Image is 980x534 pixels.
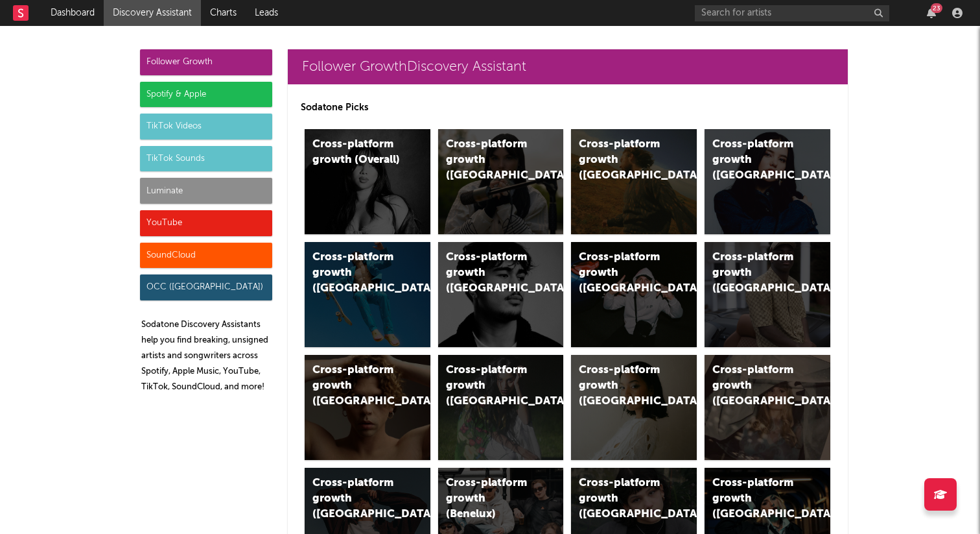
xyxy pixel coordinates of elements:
div: Cross-platform growth ([GEOGRAPHIC_DATA]/GSA) [579,250,667,297]
div: Cross-platform growth ([GEOGRAPHIC_DATA]) [312,476,401,522]
div: Cross-platform growth ([GEOGRAPHIC_DATA]) [712,137,800,184]
div: Cross-platform growth ([GEOGRAPHIC_DATA]) [312,250,401,297]
button: 23 [927,8,936,18]
a: Follower GrowthDiscovery Assistant [288,49,848,84]
div: Luminate [140,178,272,204]
div: Cross-platform growth ([GEOGRAPHIC_DATA]) [712,363,800,409]
div: Cross-platform growth ([GEOGRAPHIC_DATA]) [712,250,800,297]
div: Cross-platform growth ([GEOGRAPHIC_DATA]) [446,363,534,409]
p: Sodatone Discovery Assistants help you find breaking, unsigned artists and songwriters across Spo... [141,317,272,395]
div: TikTok Sounds [140,146,272,172]
a: Cross-platform growth ([GEOGRAPHIC_DATA]) [438,242,564,347]
a: Cross-platform growth ([GEOGRAPHIC_DATA]/GSA) [571,242,697,347]
a: Cross-platform growth ([GEOGRAPHIC_DATA]) [305,242,430,347]
a: Cross-platform growth ([GEOGRAPHIC_DATA]) [571,355,697,460]
div: Follower Growth [140,49,272,75]
div: Cross-platform growth ([GEOGRAPHIC_DATA]) [579,476,667,522]
a: Cross-platform growth ([GEOGRAPHIC_DATA]) [705,129,830,234]
div: Cross-platform growth (Overall) [312,137,401,168]
div: Cross-platform growth (Benelux) [446,476,534,522]
div: YouTube [140,210,272,236]
p: Sodatone Picks [301,100,835,115]
div: TikTok Videos [140,114,272,140]
a: Cross-platform growth (Overall) [305,129,430,234]
div: OCC ([GEOGRAPHIC_DATA]) [140,274,272,300]
div: 23 [931,3,942,13]
div: Cross-platform growth ([GEOGRAPHIC_DATA]) [446,250,534,297]
div: Cross-platform growth ([GEOGRAPHIC_DATA]) [312,363,401,409]
input: Search for artists [695,5,889,21]
div: Cross-platform growth ([GEOGRAPHIC_DATA]) [446,137,534,184]
a: Cross-platform growth ([GEOGRAPHIC_DATA]) [705,242,830,347]
a: Cross-platform growth ([GEOGRAPHIC_DATA]) [438,129,564,234]
div: Spotify & Apple [140,82,272,108]
a: Cross-platform growth ([GEOGRAPHIC_DATA]) [571,129,697,234]
div: Cross-platform growth ([GEOGRAPHIC_DATA]) [579,137,667,184]
a: Cross-platform growth ([GEOGRAPHIC_DATA]) [438,355,564,460]
div: Cross-platform growth ([GEOGRAPHIC_DATA]) [579,363,667,409]
a: Cross-platform growth ([GEOGRAPHIC_DATA]) [305,355,430,460]
div: Cross-platform growth ([GEOGRAPHIC_DATA]) [712,476,800,522]
a: Cross-platform growth ([GEOGRAPHIC_DATA]) [705,355,830,460]
div: SoundCloud [140,243,272,269]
